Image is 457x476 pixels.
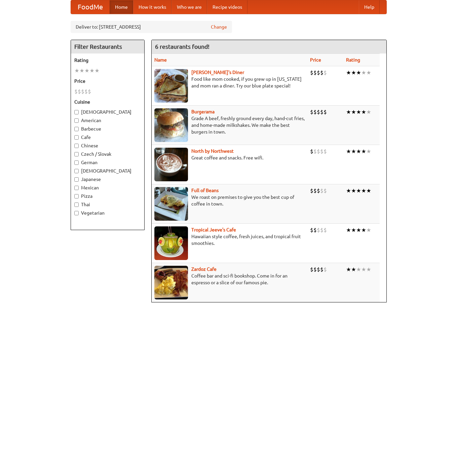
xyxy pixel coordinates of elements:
[366,187,371,194] li: ★
[361,226,366,234] li: ★
[74,176,141,183] label: Japanese
[346,148,351,155] li: ★
[88,88,91,95] li: $
[359,0,380,14] a: Help
[320,69,323,76] li: $
[361,69,366,76] li: ★
[133,0,172,14] a: How it works
[74,201,141,208] label: Thai
[71,40,144,53] h4: Filter Restaurants
[74,125,141,132] label: Barbecue
[313,187,317,194] li: $
[361,187,366,194] li: ★
[74,142,141,149] label: Chinese
[323,148,327,155] li: $
[74,134,141,141] label: Cafe
[310,187,313,194] li: $
[323,266,327,273] li: $
[356,266,361,273] li: ★
[366,108,371,116] li: ★
[191,227,236,232] a: Tropical Jeeve's Cafe
[154,148,188,181] img: north.jpg
[74,88,78,95] li: $
[346,57,360,63] a: Rating
[366,266,371,273] li: ★
[154,226,188,260] img: jeeves.jpg
[74,186,79,190] input: Mexican
[71,0,110,14] a: FoodMe
[154,187,188,221] img: beans.jpg
[211,24,227,30] a: Change
[310,57,321,63] a: Price
[74,210,141,216] label: Vegetarian
[74,78,141,84] h5: Price
[154,69,188,103] img: sallys.jpg
[346,226,351,234] li: ★
[310,108,313,116] li: $
[74,193,141,199] label: Pizza
[154,108,188,142] img: burgerama.jpg
[323,108,327,116] li: $
[74,151,141,157] label: Czech / Slovak
[356,226,361,234] li: ★
[154,154,305,161] p: Great coffee and snacks. Free wifi.
[154,272,305,286] p: Coffee bar and sci-fi bookshop. Come in for an espresso or a slice of our famous pie.
[110,0,133,14] a: Home
[356,69,361,76] li: ★
[74,117,141,124] label: American
[310,148,313,155] li: $
[317,148,320,155] li: $
[154,57,167,63] a: Name
[313,226,317,234] li: $
[78,88,81,95] li: $
[191,188,219,193] a: Full of Beans
[155,43,210,50] ng-pluralize: 6 restaurants found!
[94,67,100,74] li: ★
[74,169,79,173] input: [DEMOGRAPHIC_DATA]
[191,70,244,75] a: [PERSON_NAME]'s Diner
[366,69,371,76] li: ★
[74,152,79,156] input: Czech / Slovak
[191,148,234,154] b: North by Northwest
[320,108,323,116] li: $
[317,266,320,273] li: $
[74,99,141,105] h5: Cuisine
[74,211,79,215] input: Vegetarian
[74,203,79,207] input: Thai
[74,194,79,198] input: Pizza
[317,226,320,234] li: $
[351,266,356,273] li: ★
[351,148,356,155] li: ★
[74,159,141,166] label: German
[191,266,217,272] a: Zardoz Cafe
[74,160,79,165] input: German
[74,109,141,115] label: [DEMOGRAPHIC_DATA]
[154,194,305,207] p: We roast on premises to give you the best cup of coffee in town.
[191,109,215,114] a: Burgerama
[346,266,351,273] li: ★
[356,108,361,116] li: ★
[313,69,317,76] li: $
[351,187,356,194] li: ★
[79,67,84,74] li: ★
[154,266,188,299] img: zardoz.jpg
[84,67,89,74] li: ★
[346,108,351,116] li: ★
[74,118,79,123] input: American
[361,148,366,155] li: ★
[313,108,317,116] li: $
[74,144,79,148] input: Chinese
[317,108,320,116] li: $
[323,69,327,76] li: $
[84,88,88,95] li: $
[351,69,356,76] li: ★
[366,226,371,234] li: ★
[361,108,366,116] li: ★
[310,226,313,234] li: $
[154,115,305,135] p: Grade A beef, freshly ground every day, hand-cut fries, and home-made milkshakes. We make the bes...
[356,148,361,155] li: ★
